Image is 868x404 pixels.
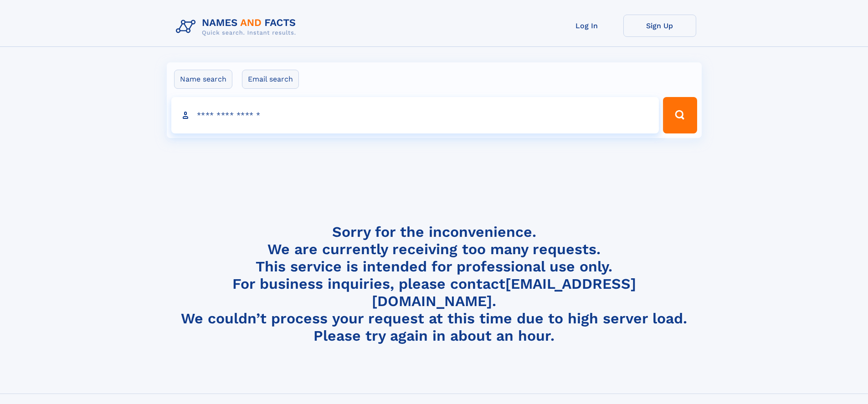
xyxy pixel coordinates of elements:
[242,70,299,89] label: Email search
[372,275,636,310] a: [EMAIL_ADDRESS][DOMAIN_NAME]
[174,70,232,89] label: Name search
[550,15,623,37] a: Log In
[623,15,696,37] a: Sign Up
[663,97,697,133] button: Search Button
[171,97,659,133] input: search input
[172,223,696,345] h4: Sorry for the inconvenience. We are currently receiving too many requests. This service is intend...
[172,15,303,39] img: Logo Names and Facts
